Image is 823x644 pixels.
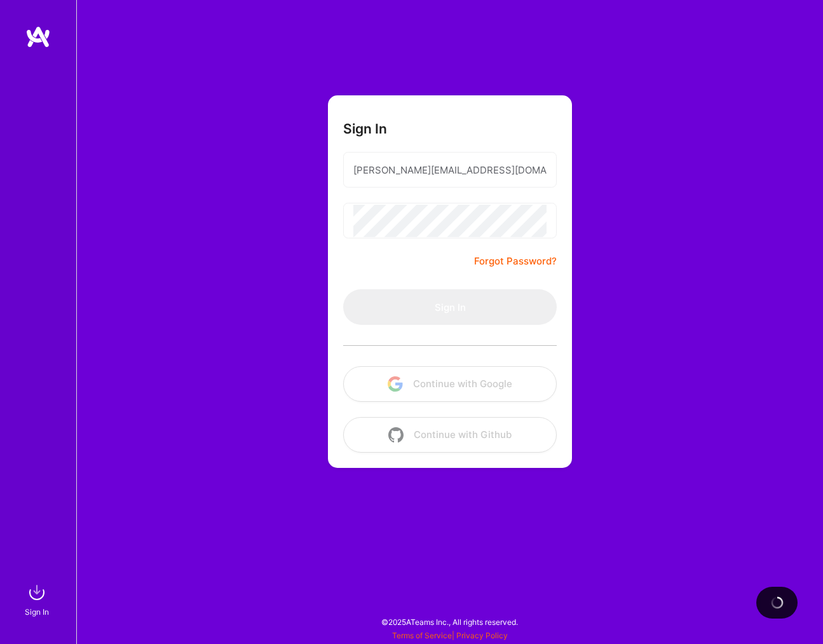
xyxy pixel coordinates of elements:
[25,605,49,619] div: Sign In
[353,154,547,186] input: Email...
[27,580,50,619] a: sign inSign In
[343,417,557,453] button: Continue with Github
[343,121,387,137] h3: Sign In
[392,631,508,640] span: |
[343,289,557,325] button: Sign In
[456,631,508,640] a: Privacy Policy
[25,25,51,48] img: logo
[76,606,823,638] div: © 2025 ATeams Inc., All rights reserved.
[392,631,452,640] a: Terms of Service
[343,366,557,402] button: Continue with Google
[388,376,403,392] img: icon
[474,254,557,269] a: Forgot Password?
[388,427,404,442] img: icon
[24,580,50,605] img: sign in
[769,594,785,610] img: loading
